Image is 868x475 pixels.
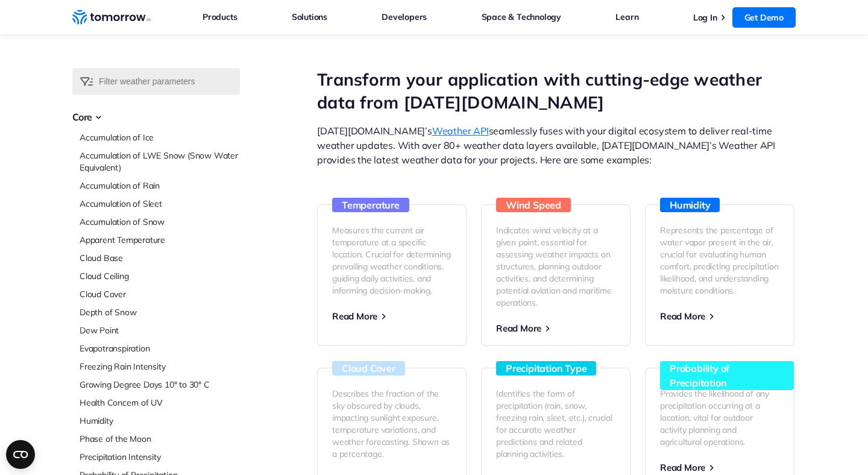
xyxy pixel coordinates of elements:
p: [DATE][DOMAIN_NAME]’s seamlessly fuses with your digital ecosystem to deliver real-time weather u... [317,124,796,167]
a: Accumulation of Ice [80,131,240,143]
a: Dew Point [80,324,240,336]
a: Humidity Represents the percentage of water vapor present in the air, crucial for evaluating huma... [645,204,794,346]
a: Accumulation of Sleet [80,198,240,210]
span: Read More [496,322,541,334]
a: Apparent Temperature [80,234,240,246]
a: Learn [615,9,638,25]
a: Space & Technology [482,9,561,25]
span: Read More [660,462,705,473]
h3: Temperature [332,198,409,212]
a: Growing Degree Days 10° to 30° C [80,379,240,391]
a: Get Demo [732,7,796,28]
a: Cloud Base [80,252,240,264]
a: Developers [382,9,427,25]
a: Home link [72,8,151,27]
p: Indicates wind velocity at a given point, essential for assessing weather impacts on structures, ... [496,224,615,309]
a: Health Concern of UV [80,397,240,409]
h3: Core [72,110,240,124]
h3: Cloud Cover [332,361,405,376]
span: Read More [332,310,377,322]
p: Provides the likelihood of any precipitation occurring at a location, vital for outdoor activity ... [660,388,779,448]
a: Log In [693,12,717,23]
a: Humidity [80,415,240,427]
p: Identifies the form of precipitation (rain, snow, freezing rain, sleet, etc.), crucial for accura... [496,388,615,460]
a: Precipitation Intensity [80,451,240,463]
a: Accumulation of LWE Snow (Snow Water Equivalent) [80,149,240,174]
p: Measures the current air temperature at a specific location. Crucial for determining prevailing w... [332,224,451,297]
h3: Probability of Precipitation [660,361,794,390]
h3: Precipitation Type [496,361,596,376]
p: Represents the percentage of water vapor present in the air, crucial for evaluating human comfort... [660,224,779,297]
a: Depth of Snow [80,306,240,318]
a: Accumulation of Snow [80,216,240,228]
a: Products [203,9,237,25]
a: Weather API [432,125,489,137]
a: Wind Speed Indicates wind velocity at a given point, essential for assessing weather impacts on s... [481,204,631,346]
span: Read More [660,310,705,322]
button: Open CMP widget [6,440,35,469]
a: Freezing Rain Intensity [80,360,240,373]
a: Phase of the Moon [80,433,240,445]
p: Describes the fraction of the sky obscured by clouds, impacting sunlight exposure, temperature va... [332,388,451,460]
h3: Wind Speed [496,198,571,212]
a: Cloud Cover [80,288,240,300]
h1: Transform your application with cutting-edge weather data from [DATE][DOMAIN_NAME] [317,68,796,114]
a: Cloud Ceiling [80,270,240,282]
input: Filter weather parameters [72,68,240,95]
a: Accumulation of Rain [80,180,240,192]
a: Evapotranspiration [80,342,240,354]
a: Solutions [292,9,327,25]
a: Temperature Measures the current air temperature at a specific location. Crucial for determining ... [317,204,467,346]
h3: Humidity [660,198,720,212]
